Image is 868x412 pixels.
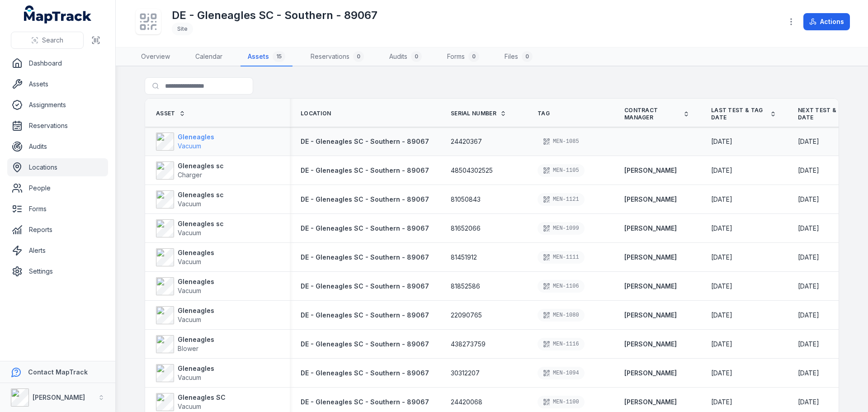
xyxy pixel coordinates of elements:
a: [PERSON_NAME] [624,195,677,204]
button: Search [11,32,84,49]
div: MEN-1085 [538,135,585,148]
span: [DATE] [711,166,732,174]
span: Charger [178,171,202,179]
div: 0 [522,51,533,62]
span: 22090765 [451,311,482,320]
span: DE - Gleneagles SC - Southern - 89067 [301,137,429,145]
div: MEN-1100 [538,396,585,408]
span: 81852586 [451,282,480,291]
a: DE - Gleneagles SC - Southern - 89067 [301,398,429,407]
a: GleneaglesVacuum [156,133,214,151]
strong: [PERSON_NAME] [33,393,85,401]
span: DE - Gleneagles SC - Southern - 89067 [301,253,429,261]
span: [DATE] [798,253,819,261]
span: Vacuum [178,142,201,150]
span: 438273759 [451,340,486,349]
a: Next test & tag date [798,107,863,121]
strong: Gleneagles [178,306,214,315]
a: Settings [7,262,108,280]
a: DE - Gleneagles SC - Southern - 89067 [301,137,429,146]
div: 0 [468,51,479,62]
a: Reservations0 [303,47,371,66]
strong: [PERSON_NAME] [624,224,677,233]
a: Forms0 [440,47,486,66]
strong: [PERSON_NAME] [624,311,677,320]
a: DE - Gleneagles SC - Southern - 89067 [301,311,429,320]
a: Audits [7,137,108,156]
strong: Contact MapTrack [28,368,88,376]
a: DE - Gleneagles SC - Southern - 89067 [301,340,429,349]
strong: Gleneagles sc [178,161,224,170]
a: Assignments [7,96,108,114]
time: 2/5/2026, 12:00:00 AM [798,195,819,204]
span: 24420367 [451,137,482,146]
button: Actions [803,13,850,30]
strong: Gleneagles SC [178,393,226,402]
span: Serial Number [451,110,496,117]
span: [DATE] [711,195,732,203]
span: [DATE] [798,195,819,203]
a: Overview [134,47,177,66]
div: MEN-1099 [538,222,585,235]
span: [DATE] [798,369,819,377]
a: GleneaglesVacuum [156,364,214,382]
span: DE - Gleneagles SC - Southern - 89067 [301,311,429,319]
a: GleneaglesVacuum [156,277,214,295]
span: [DATE] [711,224,732,232]
time: 8/5/2025, 10:00:00 AM [711,253,732,262]
span: [DATE] [711,282,732,290]
span: [DATE] [798,311,819,319]
a: Gleneagles scCharger [156,161,224,180]
span: Vacuum [178,258,201,265]
span: DE - Gleneagles SC - Southern - 89067 [301,398,429,406]
a: DE - Gleneagles SC - Southern - 89067 [301,369,429,378]
time: 8/5/2025, 12:00:00 AM [711,166,732,175]
strong: [PERSON_NAME] [624,166,677,175]
a: DE - Gleneagles SC - Southern - 89067 [301,195,429,204]
a: People [7,179,108,197]
a: [PERSON_NAME] [624,369,677,378]
a: Locations [7,158,108,176]
span: DE - Gleneagles SC - Southern - 89067 [301,224,429,232]
span: [DATE] [711,137,732,145]
time: 8/5/2025, 10:00:00 AM [711,311,732,320]
strong: Gleneagles [178,364,214,373]
div: MEN-1111 [538,251,585,264]
a: Contract Manager [624,107,689,121]
span: 30312207 [451,369,480,378]
a: DE - Gleneagles SC - Southern - 89067 [301,224,429,233]
span: Search [42,36,63,45]
a: DE - Gleneagles SC - Southern - 89067 [301,166,429,175]
time: 2/5/2026, 11:00:00 AM [798,282,819,291]
strong: [PERSON_NAME] [624,398,677,407]
time: 2/5/2026, 12:00:00 AM [798,137,819,146]
div: 15 [273,51,285,62]
strong: [PERSON_NAME] [624,253,677,262]
a: [PERSON_NAME] [624,340,677,349]
time: 8/5/2025, 10:00:00 AM [711,340,732,349]
span: 48504302525 [451,166,493,175]
a: Assets [7,75,108,93]
span: 81050843 [451,195,481,204]
span: Contract Manager [624,107,679,121]
span: [DATE] [798,282,819,290]
a: GleneaglesVacuum [156,248,214,266]
strong: Gleneagles [178,133,214,142]
span: [DATE] [711,340,732,348]
a: Reports [7,221,108,239]
span: DE - Gleneagles SC - Southern - 89067 [301,195,429,203]
span: [DATE] [711,253,732,261]
div: MEN-1094 [538,367,585,379]
span: [DATE] [711,311,732,319]
span: [DATE] [798,398,819,406]
a: Gleneagles SCVacuum [156,393,226,411]
div: MEN-1080 [538,309,585,322]
time: 2/5/2026, 11:00:00 AM [798,340,819,349]
span: [DATE] [798,166,819,174]
a: Gleneagles scVacuum [156,219,224,237]
span: Vacuum [178,403,201,410]
strong: Gleneagles sc [178,190,224,199]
